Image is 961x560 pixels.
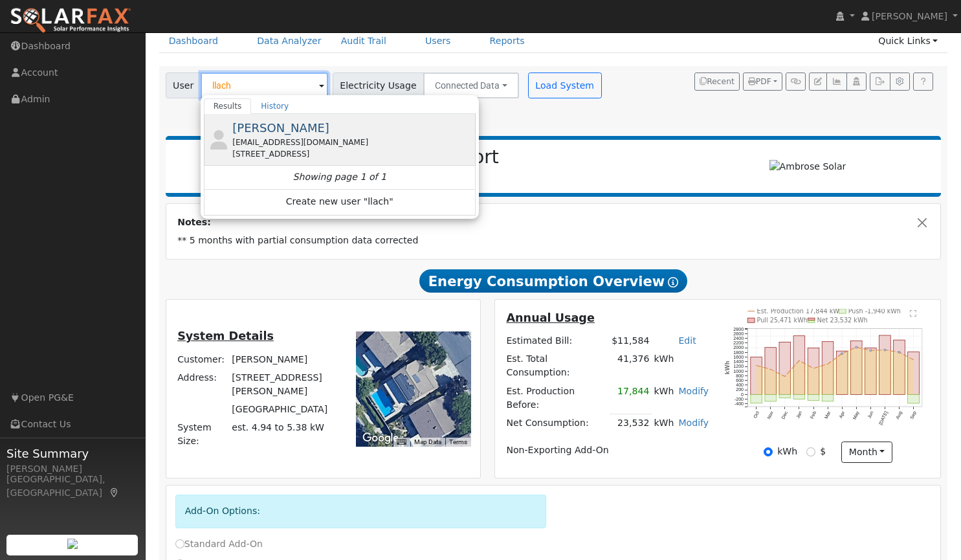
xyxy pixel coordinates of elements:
[777,445,797,458] label: kWh
[913,73,933,91] a: Help Link
[743,73,782,91] button: PDF
[779,342,791,395] rect: onclick=""
[733,331,744,337] text: 2600
[736,383,744,388] text: 400
[809,73,827,91] button: Edit User
[908,352,920,395] rect: onclick=""
[872,11,947,21] span: [PERSON_NAME]
[779,395,791,398] rect: onclick=""
[175,539,184,548] input: Standard Add-On
[678,335,696,346] a: Edit
[826,73,846,91] button: Multi-Series Graph
[159,29,228,53] a: Dashboard
[232,137,472,148] div: [EMAIL_ADDRESS][DOMAIN_NAME]
[755,365,757,367] circle: onclick=""
[910,309,916,317] text: 
[733,369,744,374] text: 1000
[912,359,914,361] circle: onclick=""
[748,77,771,86] span: PDF
[766,410,775,420] text: Nov
[916,216,929,229] button: Close
[177,330,274,342] u: System Details
[652,382,676,414] td: kWh
[668,277,678,287] i: Show Help
[230,400,342,418] td: [GEOGRAPHIC_DATA]
[480,29,535,53] a: Reports
[414,438,441,447] button: Map Data
[694,73,740,91] button: Recent
[909,411,918,421] text: Sep
[810,411,817,421] text: Feb
[251,98,298,114] a: History
[838,410,846,420] text: Apr
[764,447,773,456] input: kWh
[813,368,815,370] circle: onclick=""
[423,73,519,98] button: Connected Data
[736,379,744,384] text: 600
[230,368,342,400] td: [STREET_ADDRESS][PERSON_NAME]
[201,73,328,98] input: Select a User
[822,342,834,395] rect: onclick=""
[232,121,329,135] span: [PERSON_NAME]
[449,438,467,445] a: Terms (opens in new tab)
[6,473,138,500] div: [GEOGRAPHIC_DATA], [GEOGRAPHIC_DATA]
[678,418,709,428] a: Modify
[795,411,803,420] text: Jan
[769,369,771,371] circle: onclick=""
[841,353,843,355] circle: onclick=""
[359,430,402,447] img: Google
[175,495,547,528] div: Add-On Options:
[652,350,711,382] td: kWh
[678,386,709,396] a: Modify
[769,160,846,174] img: Ambrose Solar
[230,419,342,451] td: System Size
[733,327,744,332] text: 2800
[751,357,762,395] rect: onclick=""
[504,332,610,350] td: Estimated Bill:
[808,348,819,395] rect: onclick=""
[852,410,861,421] text: May
[751,395,762,403] rect: onclick=""
[765,395,777,402] rect: onclick=""
[247,29,331,53] a: Data Analyzer
[179,146,674,168] h2: Scenario Report
[884,350,886,352] circle: onclick=""
[610,350,652,382] td: 41,376
[898,352,900,353] circle: onclick=""
[232,422,324,432] span: est. 4.94 to 5.38 kW
[109,487,120,498] a: Map
[652,414,676,432] td: kWh
[175,350,230,368] td: Customer:
[793,336,805,395] rect: onclick=""
[890,73,910,91] button: Settings
[528,73,602,98] button: Load System
[506,311,594,324] u: Annual Usage
[610,414,652,432] td: 23,532
[504,414,610,432] td: Net Consumption:
[733,360,744,365] text: 1400
[757,308,843,315] text: Est. Production 17,844 kWh
[736,388,744,393] text: 200
[765,348,777,395] rect: onclick=""
[177,217,211,227] strong: Notes:
[786,73,806,91] button: Generate Report Link
[822,395,834,402] rect: onclick=""
[504,350,610,382] td: Est. Total Consumption:
[867,411,875,420] text: Jun
[397,438,406,447] button: Keyboard shortcuts
[67,539,78,549] img: retrieve
[870,350,872,352] circle: onclick=""
[856,346,857,348] circle: onclick=""
[894,341,905,395] rect: onclick=""
[733,355,744,360] text: 1600
[172,146,681,186] div: Powered by SolarFax ®
[724,361,731,375] text: kWh
[504,382,610,414] td: Est. Production Before:
[10,7,131,34] img: SolarFax
[175,419,230,451] td: System Size:
[780,410,789,420] text: Dec
[415,29,461,53] a: Users
[879,336,891,396] rect: onclick=""
[846,73,867,91] button: Login As
[733,341,744,346] text: 2200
